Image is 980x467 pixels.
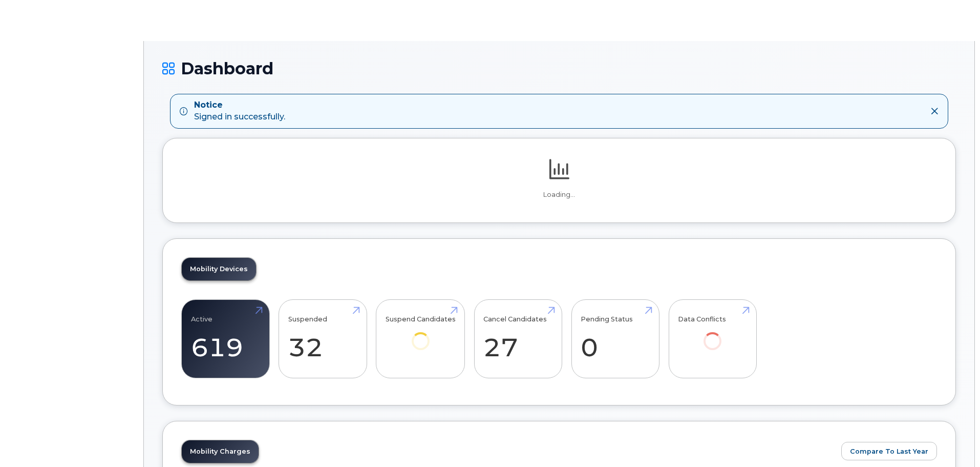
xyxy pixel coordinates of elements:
a: Mobility Devices [182,258,256,280]
a: Cancel Candidates 27 [483,305,552,373]
a: Suspended 32 [288,305,357,373]
h1: Dashboard [162,59,956,77]
button: Compare To Last Year [841,442,937,460]
p: Loading... [181,190,937,199]
a: Active 619 [191,305,260,373]
a: Mobility Charges [182,440,259,463]
a: Pending Status 0 [581,305,650,373]
a: Data Conflicts [678,305,747,364]
strong: Notice [194,99,285,111]
span: Compare To Last Year [850,446,928,456]
div: Signed in successfully. [194,99,285,123]
a: Suspend Candidates [386,305,456,364]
